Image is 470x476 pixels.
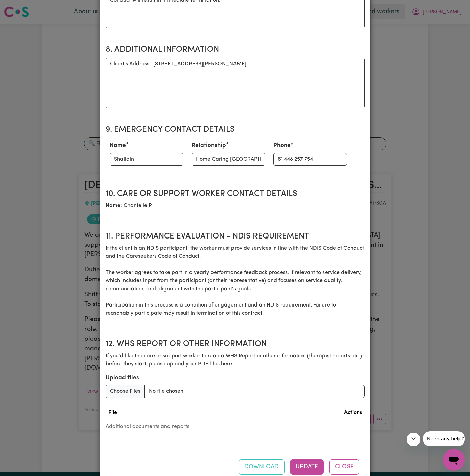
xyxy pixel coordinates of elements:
[106,352,365,368] p: If you'd like the care or support worker to read a WHS Report or other information (therapist rep...
[106,203,122,208] b: Name:
[106,232,365,242] h2: 11. Performance evaluation - NDIS requirement
[106,244,365,317] p: If the client is an NDIS participant, the worker must provide services in line with the NDIS Code...
[106,125,365,135] h2: 9. Emergency Contact Details
[106,202,365,210] p: Chantelle R
[203,406,364,420] th: Actions
[290,459,324,474] button: Update
[106,339,365,349] h2: 12. WHS Report or Other Information
[329,459,359,474] button: Close
[110,153,183,166] input: e.g. Amber Smith
[443,449,465,471] iframe: Button to launch messaging window
[106,189,365,199] h2: 10. Care or support worker contact details
[106,373,139,382] label: Upload files
[106,45,365,55] h2: 8. Additional Information
[106,420,365,433] caption: Additional documents and reports
[110,141,126,150] label: Name
[192,141,226,150] label: Relationship
[192,153,265,166] input: e.g. Daughter
[407,433,420,446] iframe: Close message
[273,141,291,150] label: Phone
[423,431,465,446] iframe: Message from company
[106,406,204,420] th: File
[106,58,365,108] textarea: Client's Address: [STREET_ADDRESS][PERSON_NAME]
[239,459,285,474] button: Download contract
